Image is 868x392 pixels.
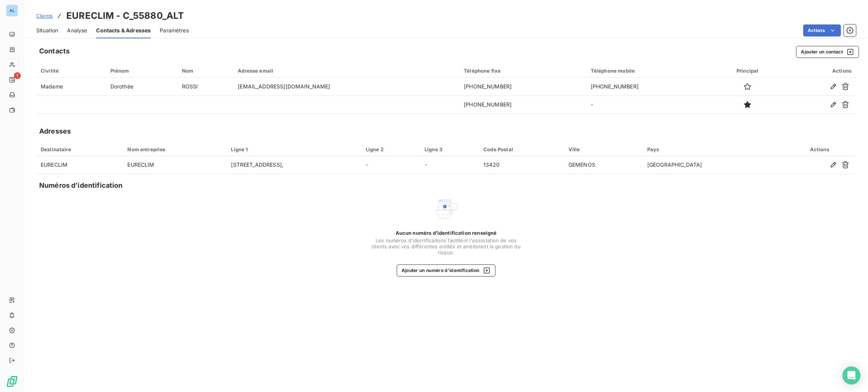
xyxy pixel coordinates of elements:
[39,180,123,191] h5: Numéros d’identification
[123,156,226,174] td: EURECLIM
[36,27,58,34] span: Situation
[160,27,189,34] span: Paramètres
[796,46,859,58] button: Ajouter un contact
[591,68,709,74] div: Téléphone mobile
[67,27,87,34] span: Analyse
[464,68,582,74] div: Téléphone fixe
[177,77,234,96] td: ROSSI
[233,77,459,96] td: [EMAIL_ADDRESS][DOMAIN_NAME]
[182,68,229,74] div: Nom
[788,146,852,152] div: Actions
[586,96,713,114] td: -
[396,230,497,236] span: Aucun numéro d’identification renseigné
[41,146,118,152] div: Destinataire
[66,9,184,23] h3: EURECLIM - C_55880_ALT
[238,68,455,74] div: Adresse email
[39,126,71,137] h5: Adresses
[110,68,173,74] div: Prénom
[36,156,123,174] td: EURECLIM
[787,68,851,74] div: Actions
[459,96,586,114] td: [PHONE_NUMBER]
[36,13,53,19] span: Clients
[842,366,860,384] div: Open Intercom Messenger
[361,156,420,174] td: -
[6,375,18,387] img: Logo LeanPay
[127,146,222,152] div: Nom entreprise
[425,146,474,152] div: Ligne 3
[479,156,564,174] td: 13420
[643,156,783,174] td: [GEOGRAPHIC_DATA]
[459,77,586,96] td: [PHONE_NUMBER]
[106,77,177,96] td: Dorothée
[803,24,841,36] button: Actions
[434,197,458,221] img: Empty state
[717,68,778,74] div: Principal
[647,146,779,152] div: Pays
[36,12,53,20] a: Clients
[564,156,643,174] td: GEMENOS
[41,68,101,74] div: Civilité
[14,72,21,79] span: 1
[6,5,18,17] div: AL
[397,264,496,277] button: Ajouter un numéro d’identification
[586,77,713,96] td: [PHONE_NUMBER]
[226,156,361,174] td: [STREET_ADDRESS],
[231,146,356,152] div: Ligne 1
[371,237,521,255] span: Les numéros d'identifications facilitent l'association de vos clients avec vos différentes entité...
[39,46,70,56] h5: Contacts
[568,146,638,152] div: Ville
[36,77,106,96] td: Madame
[366,146,416,152] div: Ligne 2
[96,27,151,34] span: Contacts & Adresses
[483,146,559,152] div: Code Postal
[420,156,479,174] td: -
